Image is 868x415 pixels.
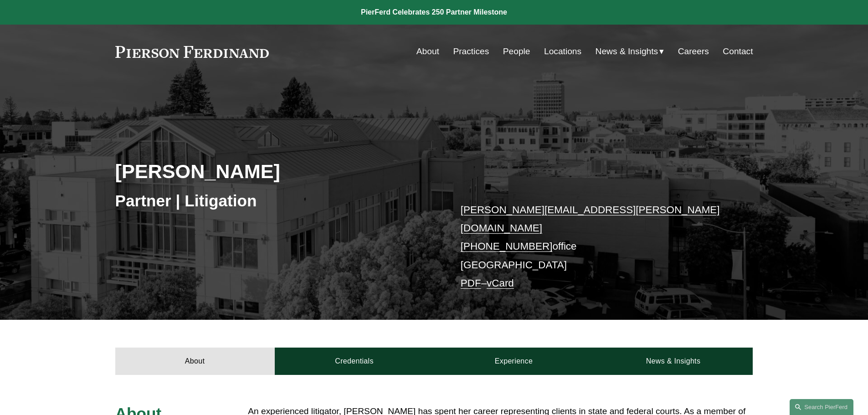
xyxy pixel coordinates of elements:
a: Locations [544,43,581,60]
a: People [503,43,530,60]
span: News & Insights [596,44,658,60]
h2: [PERSON_NAME] [115,159,434,183]
a: [PHONE_NUMBER] [461,241,553,252]
a: News & Insights [593,348,753,375]
a: About [115,348,275,375]
a: About [416,43,439,60]
a: folder dropdown [596,43,664,60]
a: Contact [723,43,753,60]
a: Practices [453,43,489,60]
a: vCard [487,277,514,289]
a: PDF [461,277,481,289]
a: Search this site [790,399,853,415]
a: Credentials [275,348,434,375]
a: [PERSON_NAME][EMAIL_ADDRESS][PERSON_NAME][DOMAIN_NAME] [461,204,720,234]
a: Careers [678,43,709,60]
p: office [GEOGRAPHIC_DATA] – [461,201,726,293]
h3: Partner | Litigation [115,191,434,211]
a: Experience [434,348,594,375]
